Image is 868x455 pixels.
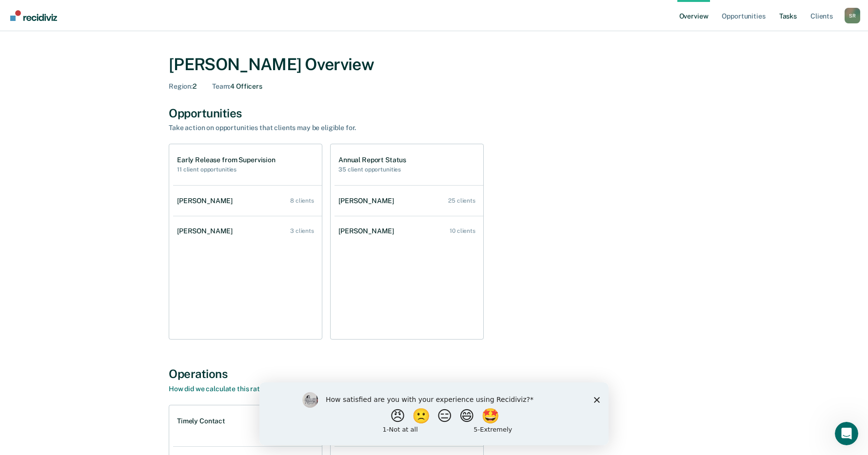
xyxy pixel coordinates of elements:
[169,367,699,381] div: Operations
[169,124,510,132] div: Take action on opportunities that clients may be eligible for.
[169,55,699,75] div: [PERSON_NAME] Overview
[212,82,262,91] div: 4 Officers
[177,227,237,235] div: [PERSON_NAME]
[169,106,699,120] div: Opportunities
[338,166,406,173] h2: 35 client opportunities
[173,217,322,245] a: [PERSON_NAME] 3 clients
[338,156,406,164] h1: Annual Report Status
[10,10,57,21] img: Recidiviz
[173,187,322,215] a: [PERSON_NAME] 8 clients
[835,422,858,445] iframe: Intercom live chat
[338,197,398,205] div: [PERSON_NAME]
[338,227,398,235] div: [PERSON_NAME]
[259,382,609,445] iframe: Survey by Kim from Recidiviz
[177,417,225,425] h1: Timely Contact
[177,156,276,164] h1: Early Release from Supervision
[335,187,483,215] a: [PERSON_NAME] 25 clients
[177,166,276,173] h2: 11 client opportunities
[177,197,237,205] div: [PERSON_NAME]
[169,385,267,393] a: How did we calculate this rate?
[290,197,314,204] div: 8 clients
[845,8,860,23] button: Profile dropdown button
[845,8,860,23] div: S R
[448,197,475,204] div: 25 clients
[335,217,483,245] a: [PERSON_NAME] 10 clients
[290,227,314,234] div: 3 clients
[169,82,197,91] div: 2
[212,82,230,90] span: Team :
[450,227,475,234] div: 10 clients
[169,82,193,90] span: Region :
